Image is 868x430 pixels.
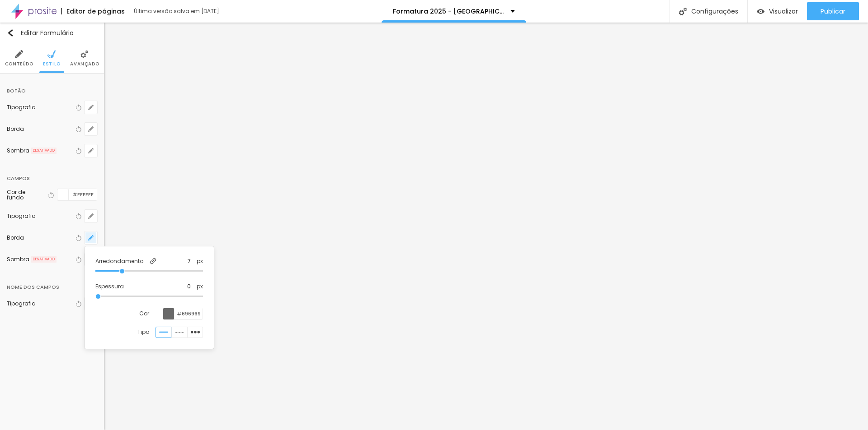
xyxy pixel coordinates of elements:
img: Icone [159,328,168,337]
img: Icone [175,328,184,336]
span: Arredondamento [95,259,143,264]
span: Cor [95,311,149,316]
span: Espessura [95,284,124,289]
span: px [197,284,203,289]
img: Icone [191,328,200,337]
span: px [197,259,203,264]
img: Icone [150,258,156,264]
span: Tipo [95,329,149,335]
